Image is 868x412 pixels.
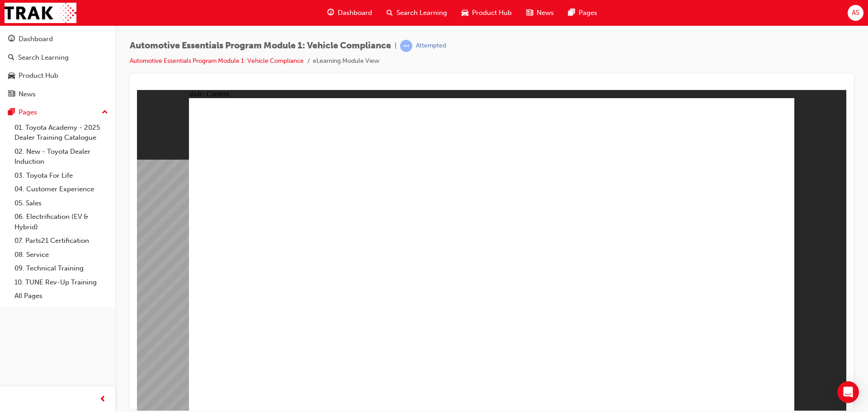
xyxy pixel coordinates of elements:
[11,261,112,275] a: 09. Technical Training
[8,35,15,43] span: guage-icon
[379,4,454,22] a: search-iconSearch Learning
[519,4,561,22] a: news-iconNews
[8,54,14,62] span: search-icon
[338,8,372,18] span: Dashboard
[561,4,604,22] a: pages-iconPages
[568,7,575,19] span: pages-icon
[4,86,112,103] a: News
[11,145,112,169] a: 02. New - Toyota Dealer Induction
[837,381,859,403] div: Open Intercom Messenger
[19,107,37,118] div: Pages
[19,89,36,99] div: News
[313,56,379,66] li: eLearning Module View
[4,104,112,121] button: Pages
[4,49,112,66] a: Search Learning
[400,40,412,52] span: learningRecordVerb_ATTEMPT-icon
[130,41,391,51] span: Automotive Essentials Program Module 1: Vehicle Compliance
[8,109,15,117] span: pages-icon
[327,7,334,19] span: guage-icon
[19,71,58,81] div: Product Hub
[8,72,15,80] span: car-icon
[462,7,468,19] span: car-icon
[19,34,53,44] div: Dashboard
[11,169,112,183] a: 03. Toyota For Life
[387,7,393,19] span: search-icon
[396,8,447,18] span: Search Learning
[454,4,519,22] a: car-iconProduct Hub
[416,42,446,50] div: Attempted
[11,289,112,303] a: All Pages
[11,248,112,262] a: 08. Service
[852,8,859,18] span: AS
[11,182,112,196] a: 04. Customer Experience
[320,4,379,22] a: guage-iconDashboard
[130,57,304,65] a: Automotive Essentials Program Module 1: Vehicle Compliance
[99,394,106,405] span: prev-icon
[5,3,76,23] img: Trak
[395,41,396,51] span: |
[11,210,112,234] a: 06. Electrification (EV & Hybrid)
[4,29,112,104] button: DashboardSearch LearningProduct HubNews
[102,107,108,118] span: up-icon
[11,234,112,248] a: 07. Parts21 Certification
[11,196,112,210] a: 05. Sales
[848,5,863,21] button: AS
[18,52,69,63] div: Search Learning
[472,8,512,18] span: Product Hub
[4,31,112,47] a: Dashboard
[11,275,112,289] a: 10. TUNE Rev-Up Training
[8,90,15,99] span: news-icon
[537,8,554,18] span: News
[526,7,533,19] span: news-icon
[11,121,112,145] a: 01. Toyota Academy - 2025 Dealer Training Catalogue
[4,67,112,84] a: Product Hub
[579,8,597,18] span: Pages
